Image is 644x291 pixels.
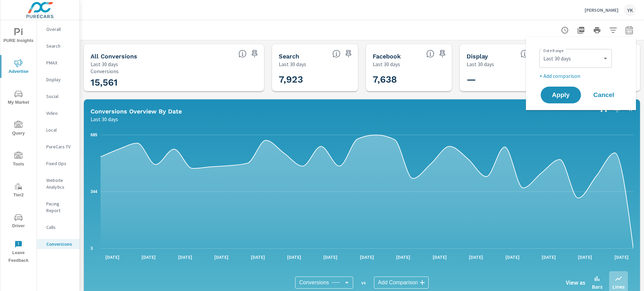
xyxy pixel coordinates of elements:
[46,200,74,214] p: Pacing Report
[373,74,461,85] h3: 7,638
[282,254,306,260] p: [DATE]
[46,110,74,116] p: Video
[2,121,35,137] span: Query
[46,93,74,100] p: Social
[537,254,560,260] p: [DATE]
[137,254,160,260] p: [DATE]
[37,58,79,68] div: PMAX
[574,23,588,37] button: "Export Report to PDF"
[355,254,379,260] p: [DATE]
[592,283,602,291] p: Bars
[541,87,581,103] button: Apply
[91,133,97,137] text: 685
[610,254,633,260] p: [DATE]
[521,50,529,58] span: Display Conversions include Actions, Leads and Unmapped Conversions
[624,4,636,16] div: YK
[37,142,79,152] div: PureCars TV
[91,68,257,74] p: Conversions
[426,50,434,58] span: All conversions reported from Facebook with duplicates filtered out
[606,23,620,37] button: Apply Filters
[46,127,74,133] p: Local
[91,115,118,123] p: Last 30 days
[46,143,74,150] p: PureCars TV
[46,160,74,167] p: Fixed Ops
[590,23,604,37] button: Print Report
[573,254,597,260] p: [DATE]
[391,254,415,260] p: [DATE]
[547,92,574,98] span: Apply
[279,74,367,85] h3: 7,923
[91,53,137,60] h5: All Conversions
[37,41,79,51] div: Search
[467,74,555,85] h3: —
[343,48,354,59] span: Save this to your personalized report
[238,50,247,58] span: All Conversions include Actions, Leads and Unmapped Conversions
[101,254,124,260] p: [DATE]
[612,283,625,291] p: Lines
[539,72,625,80] p: + Add comparison
[353,280,374,286] p: vs
[173,254,197,260] p: [DATE]
[501,254,524,260] p: [DATE]
[585,7,619,13] p: [PERSON_NAME]
[279,53,299,60] h5: Search
[46,26,74,33] p: Overall
[2,59,35,76] span: Advertise
[0,20,37,267] div: nav menu
[91,246,93,251] text: 3
[299,279,329,286] span: Conversions
[246,254,270,260] p: [DATE]
[2,213,35,230] span: Driver
[437,48,448,59] span: Save this to your personalized report
[91,189,97,194] text: 344
[46,43,74,49] p: Search
[91,108,182,115] h5: Conversions Overview By Date
[467,60,494,68] p: Last 30 days
[91,60,118,68] p: Last 30 days
[37,75,79,85] div: Display
[319,254,342,260] p: [DATE]
[37,175,79,192] div: Website Analytics
[373,60,400,68] p: Last 30 days
[37,222,79,232] div: Calls
[464,254,488,260] p: [DATE]
[378,279,418,286] span: Add Comparison
[295,277,353,289] div: Conversions
[279,60,306,68] p: Last 30 days
[210,254,233,260] p: [DATE]
[46,76,74,83] p: Display
[46,224,74,231] p: Calls
[2,240,35,264] span: Leave Feedback
[332,50,340,58] span: Search Conversions include Actions, Leads and Unmapped Conversions.
[37,199,79,215] div: Pacing Report
[37,125,79,135] div: Local
[37,91,79,101] div: Social
[46,177,74,190] p: Website Analytics
[584,87,624,103] button: Cancel
[2,183,35,199] span: Tier2
[2,152,35,168] span: Tools
[590,92,617,98] span: Cancel
[91,77,257,88] h3: 15,561
[373,53,401,60] h5: Facebook
[374,277,429,289] div: Add Comparison
[37,239,79,249] div: Conversions
[249,48,260,59] span: Save this to your personalized report
[37,24,79,34] div: Overall
[2,28,35,45] span: PURE Insights
[2,90,35,106] span: My Market
[428,254,451,260] p: [DATE]
[37,158,79,168] div: Fixed Ops
[46,241,74,247] p: Conversions
[46,59,74,66] p: PMAX
[467,53,488,60] h5: Display
[37,108,79,118] div: Video
[566,279,585,286] h6: View as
